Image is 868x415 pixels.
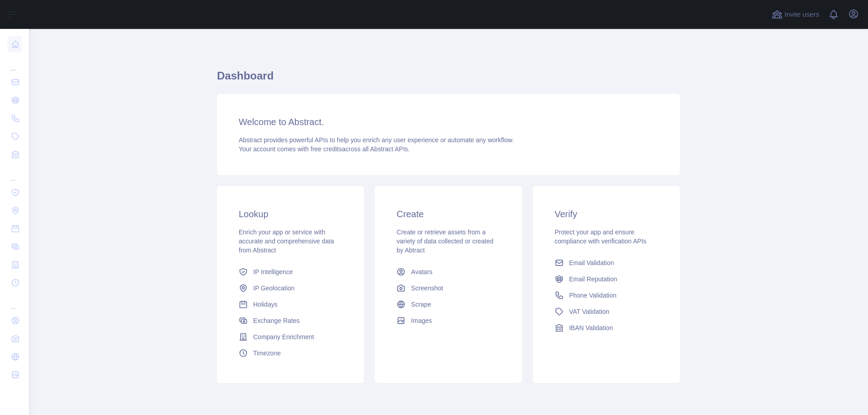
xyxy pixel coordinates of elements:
a: Images [393,312,504,329]
span: Enrich your app or service with accurate and comprehensive data from Abstract [239,228,334,254]
span: Timezone [253,349,281,358]
span: Phone Validation [569,291,617,300]
div: ... [7,293,22,311]
a: IBAN Validation [551,320,662,336]
div: ... [7,54,22,72]
span: Your account comes with across all Abstract APIs. [239,145,410,153]
span: Holidays [253,300,278,309]
a: Phone Validation [551,287,662,303]
span: IBAN Validation [569,323,613,332]
span: VAT Validation [569,307,609,316]
a: Timezone [235,345,346,361]
a: Exchange Rates [235,312,346,329]
span: Protect your app and ensure compliance with verification APIs [555,228,646,245]
span: Scrape [411,300,431,309]
button: Invite users [770,7,821,22]
span: free credits [311,145,342,153]
span: Company Enrichment [253,332,314,341]
span: Avatars [411,267,432,276]
span: Email Validation [569,258,614,267]
a: Email Reputation [551,271,662,287]
span: Images [411,316,432,325]
h1: Dashboard [217,69,680,90]
h3: Create [396,208,500,220]
a: Company Enrichment [235,329,346,345]
span: IP Intelligence [253,267,293,276]
span: IP Geolocation [253,284,295,293]
a: Scrape [393,296,504,312]
a: Email Validation [551,255,662,271]
span: Exchange Rates [253,316,300,325]
span: Screenshot [411,284,443,293]
a: Holidays [235,296,346,312]
span: Email Reputation [569,275,618,284]
a: VAT Validation [551,303,662,320]
a: Screenshot [393,280,504,296]
a: IP Geolocation [235,280,346,296]
a: IP Intelligence [235,264,346,280]
a: Avatars [393,264,504,280]
h3: Verify [555,208,658,220]
span: Create or retrieve assets from a variety of data collected or created by Abtract [396,228,493,254]
span: Abstract provides powerful APIs to help you enrich any user experience or automate any workflow. [239,136,514,144]
div: ... [7,164,22,182]
span: Invite users [784,9,819,20]
h3: Lookup [239,208,342,220]
h3: Welcome to Abstract. [239,116,658,128]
